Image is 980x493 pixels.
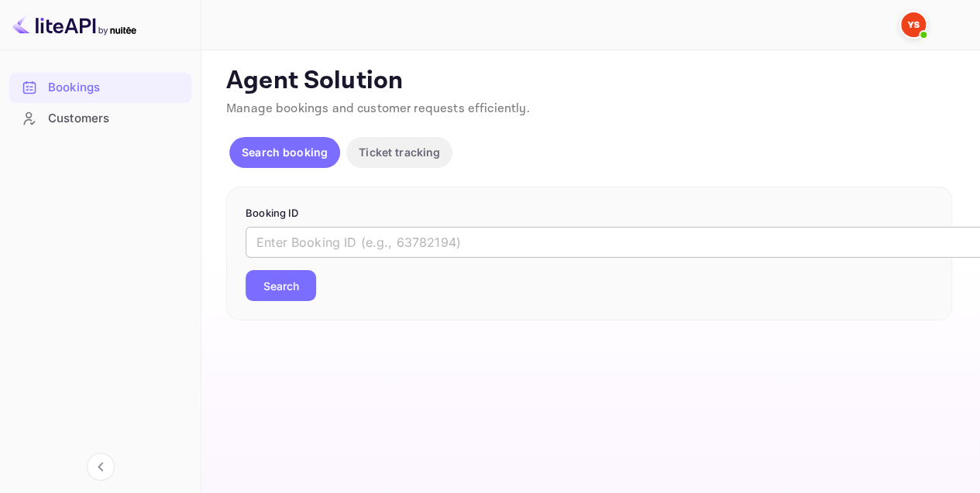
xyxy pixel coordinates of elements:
[9,73,191,101] a: Bookings
[246,270,316,301] button: Search
[12,12,136,37] img: LiteAPI logo
[87,453,115,481] button: Collapse navigation
[9,104,191,134] div: Customers
[359,144,440,160] p: Ticket tracking
[901,12,926,37] img: Yandex Support
[9,104,191,132] a: Customers
[242,144,328,160] p: Search booking
[226,101,530,117] span: Manage bookings and customer requests efficiently.
[48,110,184,128] div: Customers
[246,206,933,221] p: Booking ID
[9,73,191,103] div: Bookings
[226,66,952,97] p: Agent Solution
[48,79,184,97] div: Bookings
